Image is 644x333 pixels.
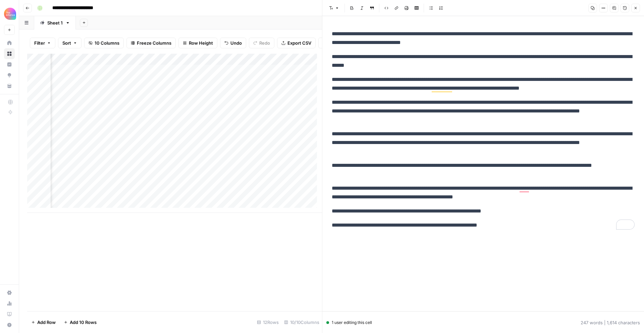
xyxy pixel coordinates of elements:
button: Freeze Columns [126,38,176,48]
a: Insights [4,59,15,70]
div: 247 words | 1,614 characters [581,319,640,326]
span: Undo [230,40,242,46]
a: Your Data [4,81,15,91]
span: Add Row [37,319,56,326]
a: Learning Hub [4,309,15,320]
div: Sheet 1 [47,19,63,26]
button: Sort [58,38,82,48]
div: 12 Rows [254,317,281,328]
button: Help + Support [4,320,15,330]
button: Add 10 Rows [60,317,101,328]
span: Filter [34,40,45,46]
button: Export CSV [277,38,316,48]
div: 1 user editing this cell [326,320,372,326]
span: Add 10 Rows [70,319,97,326]
button: Filter [30,38,55,48]
div: 10/10 Columns [281,317,322,328]
button: Add Row [27,317,60,328]
a: Sheet 1 [34,16,76,30]
img: Alliance Logo [4,8,16,20]
span: Row Height [189,40,213,46]
span: 10 Columns [95,40,119,46]
a: Home [4,38,15,48]
div: To enrich screen reader interactions, please activate Accessibility in Grammarly extension settings [328,27,639,232]
a: Opportunities [4,70,15,81]
span: Sort [62,40,71,46]
a: Usage [4,298,15,309]
button: Redo [249,38,274,48]
button: 10 Columns [84,38,124,48]
button: Undo [220,38,246,48]
button: Row Height [178,38,217,48]
span: Export CSV [287,40,311,46]
button: Workspace: Alliance [4,5,15,22]
a: Browse [4,48,15,59]
span: Freeze Columns [137,40,171,46]
span: Redo [259,40,270,46]
a: Settings [4,287,15,298]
